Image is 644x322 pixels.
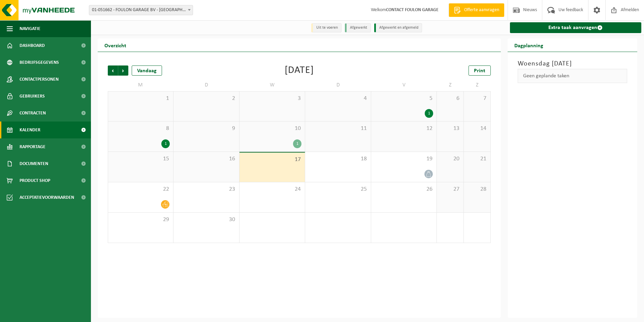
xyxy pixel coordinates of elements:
[111,125,170,132] span: 8
[20,37,45,54] span: Dashboard
[239,79,305,91] td: W
[311,23,342,32] li: Uit te voeren
[437,79,464,91] td: Z
[111,216,170,223] span: 29
[440,186,460,193] span: 27
[98,38,133,52] h2: Overzicht
[111,186,170,193] span: 22
[309,125,367,132] span: 11
[20,54,59,71] span: Bedrijfsgegevens
[518,69,627,83] div: Geen geplande taken
[449,3,504,17] a: Offerte aanvragen
[89,5,193,15] span: 01-051662 - FOULON GARAGE BV - ROESELARE
[118,65,128,76] span: Volgende
[467,186,487,193] span: 28
[464,79,491,91] td: Z
[177,216,235,223] span: 30
[309,95,367,102] span: 4
[375,155,433,163] span: 19
[510,22,642,33] a: Extra taak aanvragen
[467,155,487,163] span: 21
[20,172,50,189] span: Product Shop
[132,65,162,76] div: Vandaag
[111,95,170,102] span: 1
[467,95,487,102] span: 7
[375,95,433,102] span: 5
[111,155,170,163] span: 15
[440,155,460,163] span: 20
[177,155,235,163] span: 16
[243,125,301,132] span: 10
[285,65,314,76] div: [DATE]
[462,7,501,14] span: Offerte aanvragen
[305,79,371,91] td: D
[243,186,301,193] span: 24
[177,186,235,193] span: 23
[345,23,371,32] li: Afgewerkt
[375,186,433,193] span: 26
[20,189,74,206] span: Acceptatievoorwaarden
[309,186,367,193] span: 25
[20,155,48,172] span: Documenten
[440,125,460,132] span: 13
[371,79,437,91] td: V
[309,155,367,163] span: 18
[173,79,239,91] td: D
[374,23,422,32] li: Afgewerkt en afgemeld
[467,125,487,132] span: 14
[425,109,433,118] div: 1
[177,95,235,102] span: 2
[474,68,485,74] span: Print
[20,138,45,155] span: Rapportage
[440,95,460,102] span: 6
[375,125,433,132] span: 12
[469,65,491,76] a: Print
[89,5,193,15] span: 01-051662 - FOULON GARAGE BV - ROESELARE
[518,59,627,69] h3: Woensdag [DATE]
[20,20,40,37] span: Navigatie
[177,125,235,132] span: 9
[108,65,118,76] span: Vorige
[20,88,45,105] span: Gebruikers
[20,105,46,122] span: Contracten
[243,156,301,163] span: 17
[293,139,301,148] div: 1
[508,38,550,52] h2: Dagplanning
[20,71,59,88] span: Contactpersonen
[108,79,173,91] td: M
[20,122,40,138] span: Kalender
[243,95,301,102] span: 3
[386,7,439,12] strong: CONTACT FOULON GARAGE
[161,139,170,148] div: 1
